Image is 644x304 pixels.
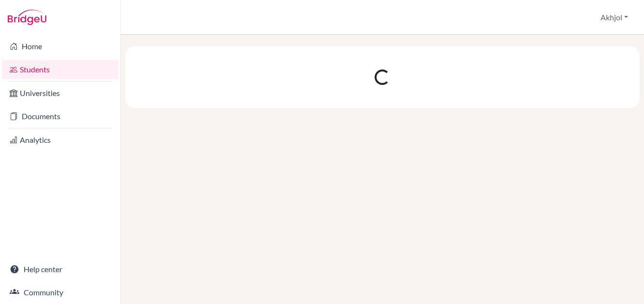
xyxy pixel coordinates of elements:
a: Universities [2,83,118,103]
a: Community [2,283,118,302]
a: Documents [2,107,118,126]
button: Akhjol [596,8,632,27]
a: Analytics [2,130,118,150]
a: Home [2,37,118,56]
a: Help center [2,260,118,279]
a: Students [2,60,118,79]
img: Bridge-U [8,10,46,25]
